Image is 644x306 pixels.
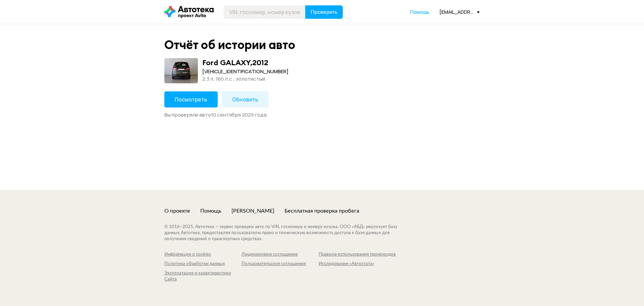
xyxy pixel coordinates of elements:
[319,261,396,267] a: Исследование «Автостата»
[202,58,268,67] div: Ford GALAXY , 2012
[232,96,258,103] span: Обновить
[311,9,337,15] span: Проверить
[164,270,241,282] a: Эксплуатация и характеристики Сайта
[319,252,396,258] a: Правила использования промокодов
[241,252,319,258] a: Лицензионное соглашение
[164,38,295,52] div: Отчёт об истории авто
[164,207,190,215] a: О проекте
[175,96,207,103] span: Посмотреть
[164,112,480,118] div: Вы проверяли авто 10 сентября 2025 года .
[231,207,274,215] a: [PERSON_NAME]
[202,68,288,75] div: [VEHICLE_IDENTIFICATION_NUMBER]
[305,5,343,19] button: Проверить
[164,252,241,258] a: Информация о cookies
[284,207,359,215] a: Бесплатная проверка пробега
[439,9,480,15] div: [EMAIL_ADDRESS][DOMAIN_NAME]
[200,207,221,215] a: Помощь
[410,9,429,15] a: Помощь
[202,75,288,83] div: 2.3 л, 160 л.c., золотистый
[222,91,269,107] button: Обновить
[164,224,411,242] div: © 2016– 2025 . Автотека — сервис проверки авто по VIN, госномеру и номеру кузова. ООО «АБД» реали...
[164,91,218,107] button: Посмотреть
[224,5,306,19] input: VIN, госномер, номер кузова
[241,261,319,267] a: Пользовательское соглашение
[164,261,241,267] a: Политика обработки данных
